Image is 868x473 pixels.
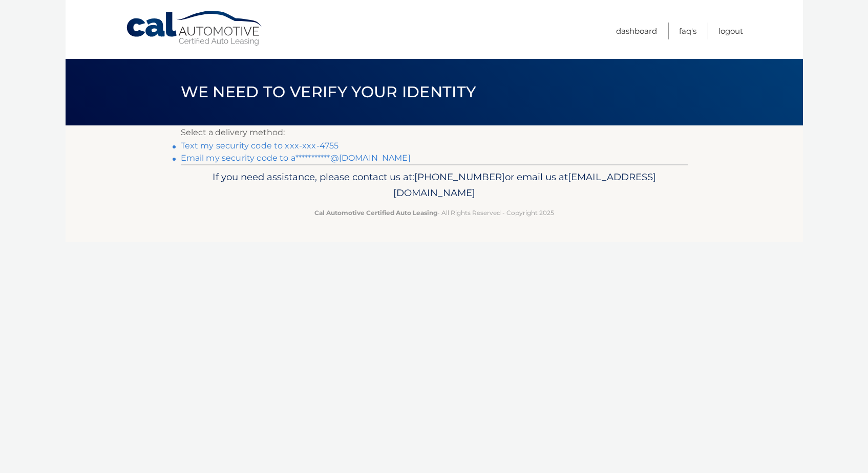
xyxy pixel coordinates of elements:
span: We need to verify your identity [181,82,476,101]
a: Logout [718,23,743,39]
p: Select a delivery method: [181,125,688,140]
a: Cal Automotive [125,10,264,47]
p: If you need assistance, please contact us at: or email us at [187,169,681,202]
a: Text my security code to xxx-xxx-4755 [181,141,339,150]
a: FAQ's [679,23,696,39]
span: [PHONE_NUMBER] [414,171,505,183]
p: - All Rights Reserved - Copyright 2025 [187,207,681,218]
strong: Cal Automotive Certified Auto Leasing [314,209,437,217]
a: Dashboard [616,23,657,39]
